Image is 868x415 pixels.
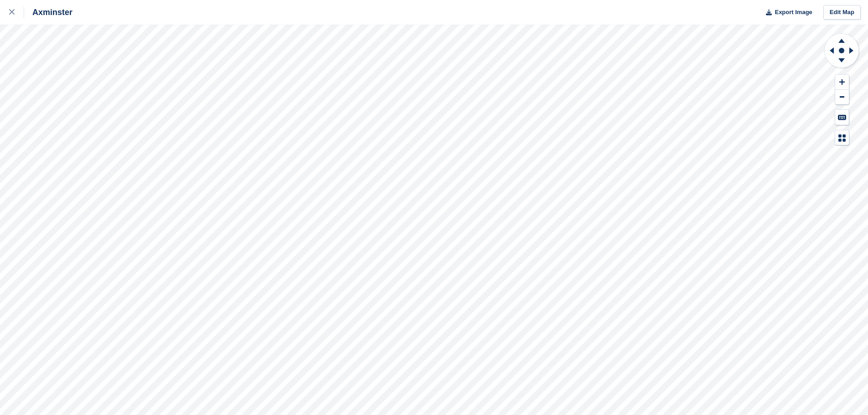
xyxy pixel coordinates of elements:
button: Zoom Out [835,90,849,105]
button: Keyboard Shortcuts [835,110,849,125]
a: Edit Map [823,5,861,20]
span: Export Image [775,8,812,17]
button: Export Image [760,5,812,20]
button: Zoom In [835,75,849,90]
div: Axminster [24,7,72,18]
button: Map Legend [835,130,849,145]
